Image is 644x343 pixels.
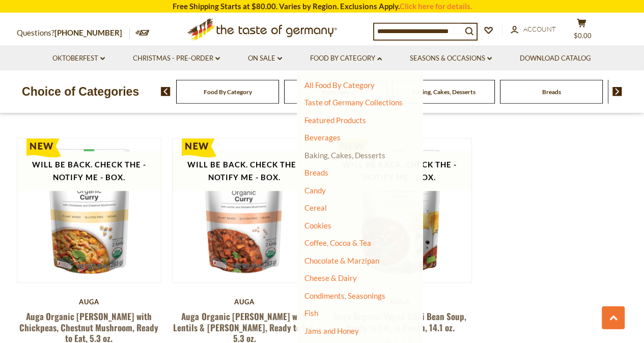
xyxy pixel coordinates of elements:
span: Account [523,25,556,33]
a: Condiments, Seasonings [304,291,385,300]
a: Chocolate & Marzipan [304,256,379,265]
a: Featured Products [304,116,366,125]
a: Food By Category [204,88,252,96]
button: $0.00 [567,18,597,44]
a: Download Catalog [520,53,591,64]
a: [PHONE_NUMBER] [54,28,122,37]
a: Candy [304,186,326,195]
a: Baking, Cakes, Desserts [304,151,385,160]
div: Auga [172,298,317,306]
a: Beverages [304,133,341,142]
a: Jams and Honey [304,326,359,335]
img: Auga [173,138,317,282]
a: Breads [304,168,328,177]
a: Coffee, Cocoa & Tea [304,238,371,247]
a: All Food By Category [304,80,375,90]
a: Baking, Cakes, Desserts [412,88,475,96]
img: previous arrow [161,87,171,96]
p: Questions? [17,26,130,40]
a: Food By Category [310,53,382,64]
img: Auga [17,138,161,282]
a: Taste of Germany Collections [304,98,403,107]
a: Cookies [304,221,331,230]
div: Auga [17,298,162,306]
a: Cereal [304,203,327,212]
a: Christmas - PRE-ORDER [133,53,220,64]
span: $0.00 [574,32,592,40]
a: Account [511,24,556,35]
a: On Sale [248,53,282,64]
a: Breads [542,88,561,96]
a: Oktoberfest [52,53,105,64]
a: Click here for details. [400,2,472,11]
a: Cheese & Dairy [304,273,357,282]
a: Fish [304,308,318,318]
a: Seasons & Occasions [410,53,492,64]
img: next arrow [612,87,622,96]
